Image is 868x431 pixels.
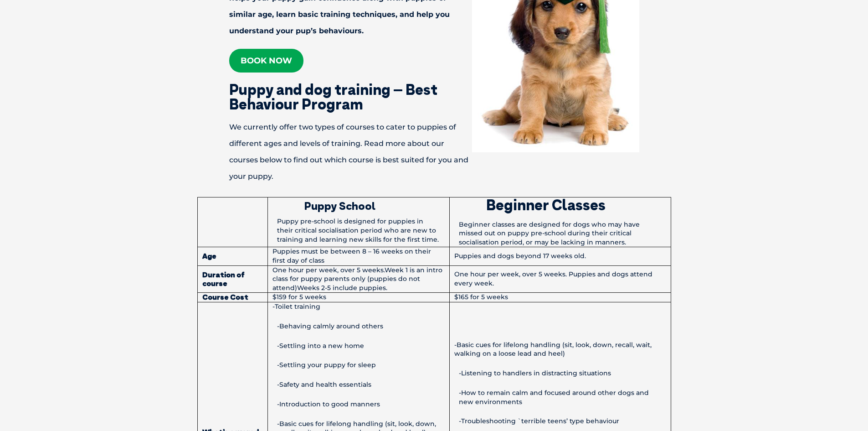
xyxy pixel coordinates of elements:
p: -Listening to handlers in distracting situations [454,369,666,378]
p: -Settling into a new home [272,342,445,351]
td: One hour per week, over 5 weeks.Week 1 is an intro class for puppy parents only (puppies do not a... [267,265,449,293]
p: -Settling your puppy for sleep [272,361,445,370]
strong: Age [202,252,263,260]
h2: Puppy and dog training – Best Behaviour Program [197,82,671,111]
strong: Course Cost [202,293,263,301]
h3: Puppy School [272,200,445,211]
td: Puppies must be between 8 – 16 weeks on their first day of class [267,247,449,265]
td: $159 for 5 weeks [267,293,449,302]
p: -Behaving calmly around others [272,322,445,331]
p: Beginner classes are designed for dogs who may have missed out on puppy pre-school during their c... [454,220,666,247]
p: -Introduction to good manners [272,400,445,409]
strong: Duration of course [202,270,263,288]
p: -Troubleshooting `terrible teens’ type behaviour [454,417,666,426]
p: -Safety and health essentials [272,380,445,389]
p: Puppy pre-school is designed for puppies in their critical socialisation period who are new to tr... [272,217,445,244]
a: Book now [229,49,303,73]
td: One hour per week, over 5 weeks. Puppies and dogs attend every week. [450,265,671,293]
h2: Beginner Classes [454,197,666,212]
p: We currently offer two types of courses to cater to puppies of different ages and levels of train... [197,119,671,185]
td: Puppies and dogs beyond 17 weeks old. [450,247,671,265]
td: $165 for 5 weeks [450,293,671,302]
p: -How to remain calm and focused around other dogs and new environments [454,389,666,406]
